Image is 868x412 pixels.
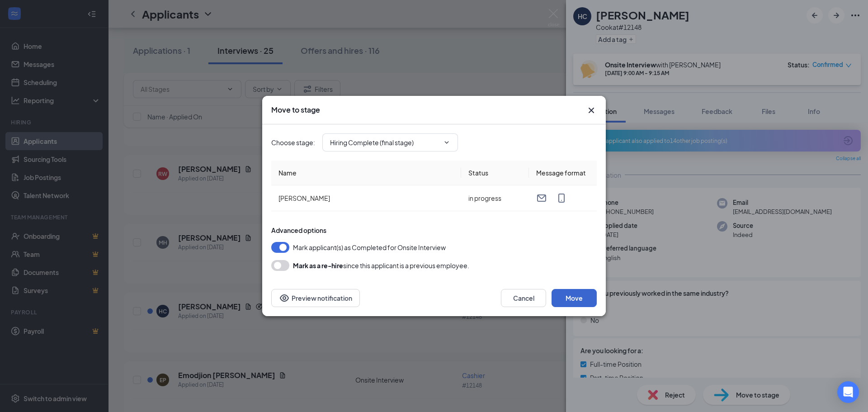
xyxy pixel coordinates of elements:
th: Name [271,161,461,185]
svg: Cross [586,105,597,116]
div: Advanced options [271,226,597,235]
button: Cancel [501,289,546,307]
div: Open Intercom Messenger [837,381,859,403]
button: Close [586,105,597,116]
th: Status [461,161,529,185]
svg: MobileSms [556,193,567,204]
td: in progress [461,185,529,211]
div: since this applicant is a previous employee. [293,260,469,271]
button: Move [552,289,597,307]
span: Mark applicant(s) as Completed for Onsite Interview [293,242,446,253]
svg: Eye [279,293,290,303]
button: Preview notificationEye [271,289,360,307]
h3: Move to stage [271,105,320,115]
svg: Email [536,193,547,204]
svg: ChevronDown [443,139,450,146]
span: [PERSON_NAME] [278,194,330,202]
b: Mark as a re-hire [293,261,343,270]
th: Message format [529,161,597,185]
span: Choose stage : [271,137,315,147]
